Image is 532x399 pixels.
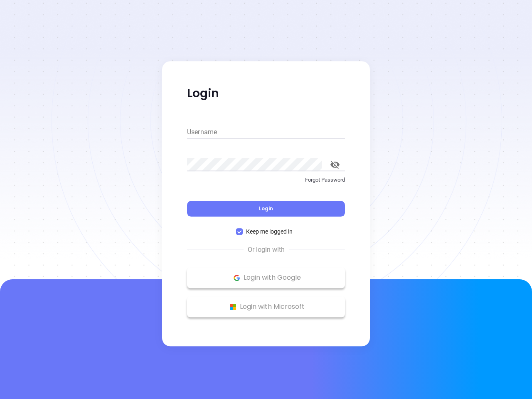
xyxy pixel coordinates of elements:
img: Google Logo [232,273,242,283]
span: Keep me logged in [243,227,296,236]
p: Login with Google [191,271,341,284]
button: Microsoft Logo Login with Microsoft [187,296,345,317]
button: toggle password visibility [325,155,345,175]
p: Forgot Password [187,176,345,184]
span: Or login with [244,245,289,255]
img: Microsoft Logo [228,302,238,312]
span: Login [259,205,273,212]
button: Login [187,201,345,217]
button: Google Logo Login with Google [187,267,345,288]
p: Login [187,86,345,101]
p: Login with Microsoft [191,300,341,313]
a: Forgot Password [187,176,345,191]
